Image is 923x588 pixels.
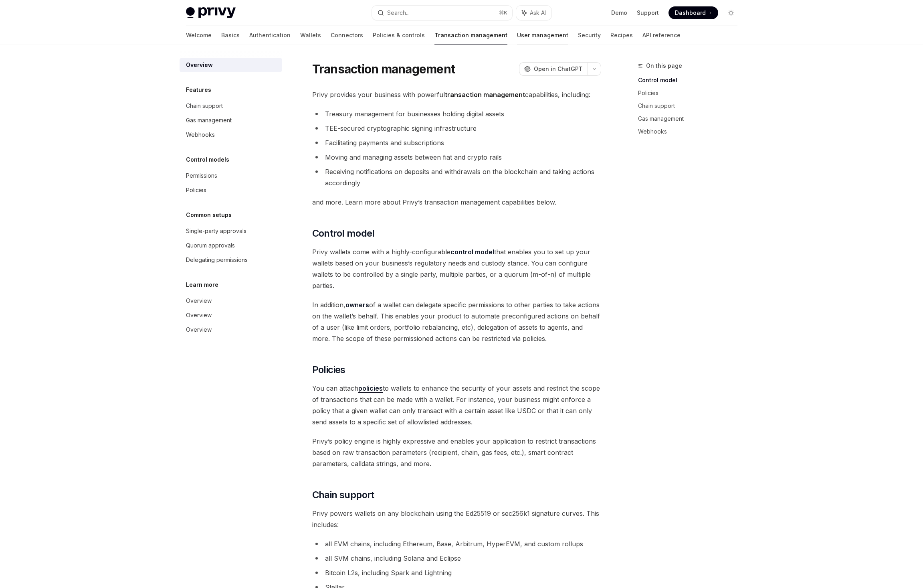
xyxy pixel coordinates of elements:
[180,168,282,183] a: Permissions
[312,123,601,134] li: TEE-secured cryptographic signing infrastructure
[358,384,383,393] a: policies
[445,91,525,99] strong: transaction management
[637,9,659,17] a: Support
[312,383,601,428] span: You can attach to wallets to enhance the security of your assets and restrict the scope of transa...
[180,128,282,142] a: Webhooks
[499,10,507,16] span: ⌘ K
[312,108,601,120] li: Treasury management for businesses holding digital assets
[180,58,282,72] a: Overview
[186,116,232,125] div: Gas management
[312,363,345,376] span: Policies
[186,185,206,195] div: Policies
[180,113,282,128] a: Gas management
[611,9,627,17] a: Demo
[312,197,601,208] span: and more. Learn more about Privy’s transaction management capabilities below.
[186,310,212,320] div: Overview
[345,301,369,309] a: owners
[450,248,494,256] a: control model
[312,227,375,240] span: Control model
[312,489,374,501] span: Chain support
[312,89,601,100] span: Privy provides your business with powerful capabilities, including:
[186,7,236,18] img: light logo
[534,65,583,73] span: Open in ChatGPT
[638,87,744,99] a: Policies
[646,61,682,71] span: On this page
[517,26,568,45] a: User management
[331,26,363,45] a: Connectors
[638,112,744,125] a: Gas management
[578,26,601,45] a: Security
[186,255,248,265] div: Delegating permissions
[180,308,282,322] a: Overview
[186,325,212,335] div: Overview
[180,183,282,197] a: Policies
[186,241,235,250] div: Quorum approvals
[610,26,633,45] a: Recipes
[186,26,212,45] a: Welcome
[312,553,601,564] li: all SVM chains, including Solana and Eclipse
[373,26,425,45] a: Policies & controls
[372,6,512,20] button: Search...⌘K
[387,8,410,18] div: Search...
[180,238,282,253] a: Quorum approvals
[180,99,282,113] a: Chain support
[725,6,737,19] button: Toggle dark mode
[312,436,601,469] span: Privy’s policy engine is highly expressive and enables your application to restrict transactions ...
[312,567,601,578] li: Bitcoin L2s, including Spark and Lightning
[434,26,507,45] a: Transaction management
[186,85,211,95] h5: Features
[312,508,601,530] span: Privy powers wallets on any blockchain using the Ed25519 or sec256k1 signature curves. This inclu...
[180,322,282,337] a: Overview
[312,246,601,291] span: Privy wallets come with a highly-configurable that enables you to set up your wallets based on yo...
[180,224,282,238] a: Single-party approvals
[249,26,291,45] a: Authentication
[186,280,218,290] h5: Learn more
[638,99,744,112] a: Chain support
[516,6,551,20] button: Ask AI
[180,294,282,308] a: Overview
[312,538,601,549] li: all EVM chains, including Ethereum, Base, Arbitrum, HyperEVM, and custom rollups
[312,166,601,189] li: Receiving notifications on deposits and withdrawals on the blockchain and taking actions accordingly
[638,125,744,138] a: Webhooks
[642,26,681,45] a: API reference
[186,171,217,180] div: Permissions
[530,9,546,17] span: Ask AI
[186,155,229,164] h5: Control models
[519,62,588,76] button: Open in ChatGPT
[312,299,601,344] span: In addition, of a wallet can delegate specific permissions to other parties to take actions on th...
[180,253,282,267] a: Delegating permissions
[312,152,601,163] li: Moving and managing assets between fiat and crypto rails
[300,26,321,45] a: Wallets
[312,62,455,76] h1: Transaction management
[186,101,223,111] div: Chain support
[675,9,706,17] span: Dashboard
[186,226,246,236] div: Single-party approvals
[186,210,232,220] h5: Common setups
[186,60,213,70] div: Overview
[221,26,240,45] a: Basics
[312,137,601,148] li: Facilitating payments and subscriptions
[638,74,744,87] a: Control model
[186,296,212,306] div: Overview
[186,130,215,140] div: Webhooks
[669,6,718,19] a: Dashboard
